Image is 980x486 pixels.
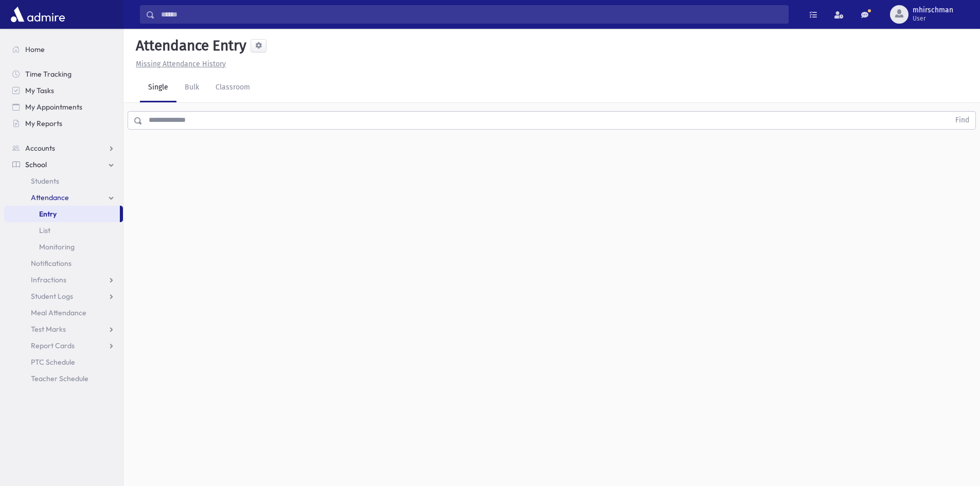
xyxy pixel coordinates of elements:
span: Notifications [31,259,72,268]
a: Meal Attendance [4,304,123,321]
a: List [4,222,123,239]
a: Entry [4,206,120,222]
button: Find [949,112,975,129]
a: Notifications [4,255,123,272]
span: mhirschman [913,6,953,14]
input: Search [155,5,788,24]
span: List [39,226,50,235]
img: AdmirePro [8,4,67,25]
a: Time Tracking [4,66,123,82]
a: Missing Attendance History [132,60,226,68]
a: Test Marks [4,321,123,337]
span: PTC Schedule [31,357,75,367]
span: Attendance [31,193,69,202]
a: Classroom [207,74,258,102]
span: Test Marks [31,325,66,334]
span: Monitoring [39,242,75,251]
span: Report Cards [31,341,75,350]
a: My Tasks [4,82,123,99]
u: Missing Attendance History [136,60,226,68]
a: Report Cards [4,337,123,354]
a: Accounts [4,140,123,156]
span: Students [31,176,59,186]
a: Students [4,173,123,189]
span: Teacher Schedule [31,374,88,383]
a: Home [4,41,123,58]
span: School [25,160,47,169]
a: Attendance [4,189,123,206]
a: Single [140,74,176,102]
span: My Tasks [25,86,54,95]
h5: Attendance Entry [132,37,246,55]
span: Meal Attendance [31,308,86,317]
span: Accounts [25,143,55,153]
span: User [913,14,953,23]
span: My Reports [25,119,62,128]
span: Entry [39,209,57,219]
a: PTC Schedule [4,354,123,370]
a: School [4,156,123,173]
a: My Appointments [4,99,123,115]
a: Bulk [176,74,207,102]
a: My Reports [4,115,123,132]
span: Home [25,45,45,54]
span: My Appointments [25,102,82,112]
span: Time Tracking [25,69,72,79]
a: Teacher Schedule [4,370,123,387]
a: Student Logs [4,288,123,304]
a: Infractions [4,272,123,288]
span: Student Logs [31,292,73,301]
a: Monitoring [4,239,123,255]
span: Infractions [31,275,66,284]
